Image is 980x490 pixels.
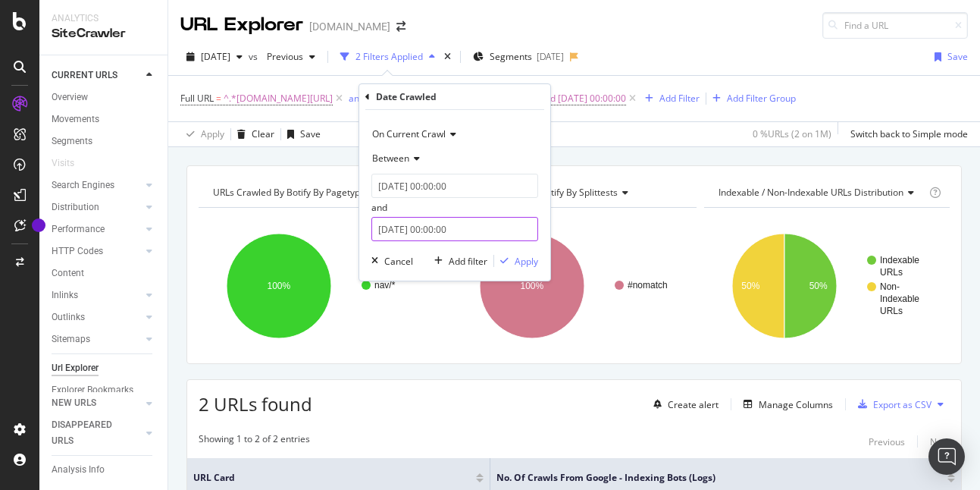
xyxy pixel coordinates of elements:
[850,127,968,140] div: Switch back to Simple mode
[52,68,142,83] a: CURRENT URLS
[365,253,413,269] button: Cancel
[374,280,396,291] text: nav/*
[201,127,224,140] div: Apply
[52,395,142,411] a: NEW URLS
[869,435,905,448] div: Previous
[355,50,423,63] div: 2 Filters Applied
[490,50,532,63] span: Segments
[52,112,157,127] a: Movements
[852,392,931,416] button: Export as CSV
[52,265,84,281] div: Content
[52,417,142,449] a: DISAPPEARED URLS
[52,177,142,193] a: Search Engines
[52,309,142,325] a: Outlinks
[494,253,538,269] button: Apply
[520,281,543,291] text: 100%
[199,220,444,352] svg: A chart.
[628,280,668,291] text: #nomatch
[52,382,157,398] a: Explorer Bookmarks
[706,90,796,108] button: Add Filter Group
[52,12,155,25] div: Analytics
[52,221,105,237] div: Performance
[873,398,931,411] div: Export as CSV
[52,360,99,376] div: Url Explorer
[349,91,365,105] button: and
[180,12,303,38] div: URL Explorer
[249,50,261,63] span: vs
[704,220,950,352] svg: A chart.
[880,306,903,316] text: URLs
[52,221,142,237] a: Performance
[441,49,454,64] div: times
[349,92,365,105] div: and
[727,92,796,105] div: Add Filter Group
[928,45,968,69] button: Save
[449,255,487,268] div: Add filter
[216,92,221,105] span: =
[376,90,437,103] div: Date Crawled
[52,133,92,149] div: Segments
[930,432,950,451] button: Next
[659,92,700,105] div: Add Filter
[52,331,142,347] a: Sitemaps
[371,217,538,241] input: Select a day and time
[668,398,719,411] div: Create alert
[466,186,618,199] span: URLs Crawled By Botify By splittests
[452,220,697,352] div: A chart.
[52,133,157,149] a: Segments
[52,462,105,478] div: Analysis Info
[52,155,89,171] a: Visits
[869,432,905,451] button: Previous
[463,181,684,205] h4: URLs Crawled By Botify By splittests
[52,90,157,105] a: Overview
[261,50,303,63] span: Previous
[396,21,405,32] div: arrow-right-arrow-left
[52,287,78,303] div: Inlinks
[52,331,90,347] div: Sitemaps
[719,186,903,199] span: Indexable / Non-Indexable URLs distribution
[52,462,157,478] a: Analysis Info
[52,68,117,83] div: CURRENT URLS
[193,471,472,485] span: URL Card
[880,281,900,292] text: Non-
[809,281,828,291] text: 50%
[52,243,142,259] a: HTTP Codes
[261,45,321,69] button: Previous
[199,432,310,451] div: Showing 1 to 2 of 2 entries
[742,281,760,291] text: 50%
[300,127,321,140] div: Save
[231,122,274,146] button: Clear
[515,255,538,268] div: Apply
[759,398,833,411] div: Manage Columns
[52,199,99,215] div: Distribution
[52,417,128,449] div: DISAPPEARED URLS
[180,92,214,105] span: Full URL
[52,199,142,215] a: Distribution
[428,253,487,269] button: Add filter
[880,294,919,304] text: Indexable
[947,50,968,63] div: Save
[210,181,431,205] h4: URLs Crawled By Botify By pagetype
[372,152,409,165] span: Between
[496,471,925,485] span: No. of Crawls from Google - Indexing Bots (Logs)
[372,127,446,140] span: On Current Crawl
[180,45,249,69] button: [DATE]
[737,395,833,413] button: Manage Columns
[213,186,365,199] span: URLs Crawled By Botify By pagetype
[224,88,333,109] span: ^.*[DOMAIN_NAME][URL]
[32,218,45,232] div: Tooltip anchor
[537,50,564,63] div: [DATE]
[180,122,224,146] button: Apply
[371,174,538,198] input: Select a day and time
[52,112,99,127] div: Movements
[52,243,103,259] div: HTTP Codes
[880,267,903,278] text: URLs
[930,435,950,448] div: Next
[52,395,96,411] div: NEW URLS
[334,45,441,69] button: 2 Filters Applied
[639,90,700,108] button: Add Filter
[309,19,390,34] div: [DOMAIN_NAME]
[753,127,831,140] div: 0 % URLs ( 2 on 1M )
